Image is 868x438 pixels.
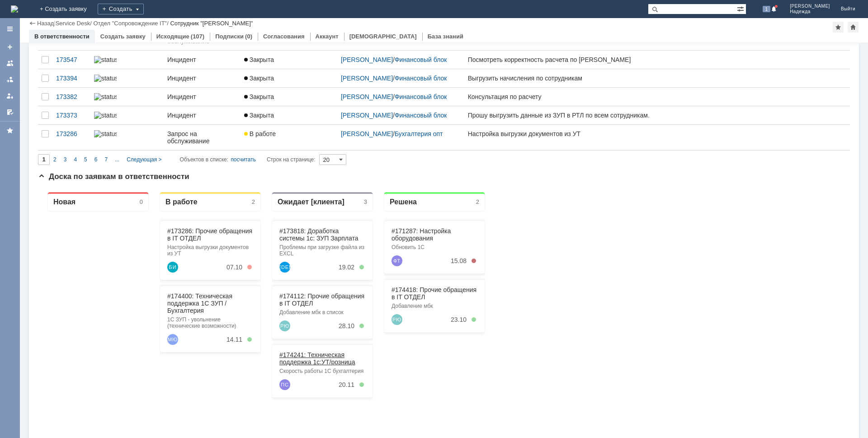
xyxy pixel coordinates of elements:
[241,51,337,69] a: Закрыта
[98,4,144,14] div: Создать
[11,5,18,13] img: logo
[468,56,704,63] div: Посмотреть корректность расчета по [PERSON_NAME]
[180,154,316,165] i: Строк на странице:
[395,112,447,119] a: Финансовый блок
[354,42,439,57] div: #171287: Настройка оборудования
[241,88,337,106] a: Закрыта
[167,56,237,63] div: Инцидент
[241,108,326,122] a: #174112: Прочие обращения в IT ОТДЕЛ
[90,69,164,87] a: statusbar-100 (1).png
[56,20,94,27] div: /
[341,56,393,63] a: [PERSON_NAME]
[438,14,441,20] div: 2
[244,93,274,100] span: Закрыта
[3,72,17,87] a: Заявки в моей ответственности
[167,93,237,100] div: Инцидент
[52,106,90,124] a: 173373
[56,75,87,82] div: 173394
[94,130,117,137] img: statusbar-15 (1).png
[94,112,117,119] img: statusbar-100 (1).png
[241,77,252,88] a: Шинелев Александр
[54,19,55,26] div: |
[413,72,429,80] div: 15.08.2025
[127,13,160,21] div: В работе
[164,69,241,87] a: Инцидент
[468,75,704,82] div: Выгрузить начисления по сотрудникам
[64,156,67,163] span: 3
[341,93,393,100] a: [PERSON_NAME]
[464,69,708,87] a: Выгрузить начисления по сотрудникам
[52,125,90,150] a: 173286
[129,42,215,57] div: #173286: Прочие обращения в IT ОТДЕЛ
[209,80,214,85] div: 1. Менее 15%
[301,79,316,86] div: 19.02.2026
[56,130,87,137] div: 173286
[241,125,337,150] a: В работе
[84,156,87,163] span: 5
[354,101,439,116] a: #174418: Прочие обращения в IT ОТДЕЛ
[3,105,17,119] a: Мои согласования
[129,108,194,129] a: #174400: Техническая поддержка 1С ЗУП / Бухгалтерия
[164,106,241,124] a: Инцидент
[468,130,704,137] div: Настройка выгрузки документов из УТ
[94,156,98,163] span: 6
[241,136,252,146] a: Розенберг Юлия
[34,33,90,40] a: В ответственности
[833,22,844,33] div: Добавить в избранное
[191,33,204,40] div: (107)
[37,20,54,27] a: Назад
[100,33,146,40] a: Создать заявку
[231,154,256,165] div: посчитать
[321,139,326,143] div: 5. Менее 100%
[395,130,443,137] a: Бухгалтерия опт
[241,166,317,181] a: #174241: Техническая поддержка 1с:УТ/розница
[321,198,326,202] div: 5. Менее 100%
[240,13,307,21] div: Ожидает [клиента]
[127,156,161,163] span: Следующая >
[56,112,87,119] div: 173373
[737,4,746,13] span: Расширенный поиск
[94,93,117,100] img: statusbar-100 (1).png
[93,20,170,27] div: /
[468,112,704,119] div: Прошу выгрузить данные из ЗУП в РТЛ по всем сотрудникам.
[341,93,461,100] div: /
[15,13,38,21] div: Новая
[164,125,241,150] a: Запрос на обслуживание
[341,75,461,82] div: /
[341,130,461,137] div: /
[56,93,87,100] div: 173382
[167,112,237,119] div: Инцидент
[11,5,18,13] a: Перейти на домашнюю страницу
[241,42,320,57] a: #173818: Доработка системы 1с: ЗУП Зарплата
[164,88,241,106] a: Инцидент
[244,75,274,82] span: Закрыта
[94,56,117,63] img: statusbar-100 (1).png
[341,56,461,63] div: /
[395,56,447,63] a: Финансовый блок
[53,156,57,163] span: 2
[3,40,17,54] a: Создать заявку
[167,75,237,82] div: Инцидент
[74,156,77,163] span: 4
[129,59,215,72] div: Настройка выгрузки документов из УТ
[241,69,337,87] a: Закрыта
[244,112,274,119] span: Закрыта
[52,88,90,106] a: 173382
[354,59,439,66] div: Обновить 1С
[763,6,771,12] span: 1
[241,106,337,124] a: Закрыта
[129,132,215,144] div: 1С ЗУП - увольнение (технические возможности)
[301,137,316,145] div: 28.10.2025
[464,88,708,106] a: Консультация по расчету
[241,108,327,122] div: #174112: Прочие обращения в IT ОТДЕЛ
[93,20,167,27] a: Отдел "Сопровождение IT"
[341,112,461,119] div: /
[321,80,326,85] div: 5. Менее 100%
[104,156,108,163] span: 7
[434,132,438,137] div: 5. Менее 100%
[38,172,189,181] span: Доска по заявкам в ответственности
[241,59,327,72] div: Проблемы при загрузке файла из EXCL
[56,56,87,63] div: 173547
[428,33,463,40] a: База знаний
[354,118,439,124] div: Добавление мбк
